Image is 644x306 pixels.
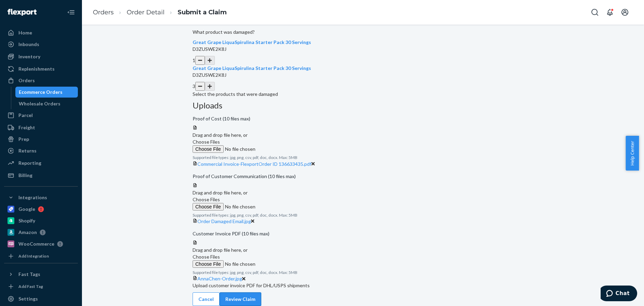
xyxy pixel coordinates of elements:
[15,87,78,98] a: Ecommerce Orders
[4,170,78,181] a: Billing
[4,252,78,260] a: Add Integration
[18,29,32,36] div: Home
[193,115,250,125] span: Proof of Cost (10 files max)
[18,283,43,289] div: Add Fast Tag
[4,122,78,133] a: Freight
[19,89,62,96] div: Ecommerce Orders
[193,139,220,145] span: Choose Files
[193,145,285,153] input: Choose Files
[4,51,78,62] a: Inventory
[4,39,78,50] a: Inbounds
[193,269,533,275] p: Supported file types: jpg, png, csv, pdf, doc, docx. Max: 5MB
[18,112,33,119] div: Parcel
[4,110,78,121] a: Parcel
[193,203,285,210] input: Choose Files
[193,91,533,98] p: Select the products that were damaged
[193,260,285,268] input: Choose Files
[193,155,533,160] p: Supported file types: jpg, png, csv, pdf, doc, docx. Max: 5MB
[18,217,35,224] div: Shopify
[4,63,78,74] a: Replenishments
[193,292,220,306] button: Cancel
[193,39,311,45] span: Great Grape LiquaSpirulina Starter Pack 30 Servings
[626,136,639,171] button: Help Center
[197,276,242,281] a: AnnaChen-Order.jpg
[193,56,533,65] div: 1
[4,215,78,226] a: Shopify
[18,241,54,247] div: WooCommerce
[18,206,35,213] div: Google
[93,9,114,16] a: Orders
[193,212,533,218] p: Supported file types: jpg, png, csv, pdf, doc, docx. Max: 5MB
[4,269,78,280] button: Fast Tags
[8,9,37,16] img: Flexport logo
[193,82,533,91] div: 3
[601,286,637,303] iframe: Opens a widget where you can chat to one of our agents
[618,5,632,19] button: Open account menu
[4,27,78,38] a: Home
[18,53,40,60] div: Inventory
[4,192,78,203] button: Integrations
[18,172,32,179] div: Billing
[193,282,533,289] p: Upload customer invoice PDF for DHL/USPS shipments
[193,72,533,78] p: D3ZUSWE2K8J
[18,229,37,236] div: Amazon
[18,136,29,143] div: Prep
[197,218,251,224] a: Order Damaged Email.jpg
[4,204,78,215] a: Google
[588,5,602,19] button: Open Search Box
[4,75,78,86] a: Orders
[127,9,165,16] a: Order Detail
[197,161,311,167] a: Commercial Invoice-FlexportOrder ID 136633435.pdf
[4,227,78,238] a: Amazon
[193,196,220,202] span: Choose Files
[18,295,38,302] div: Settings
[193,247,533,253] div: Drag and drop file here, or
[4,134,78,145] a: Prep
[18,124,35,131] div: Freight
[19,100,60,107] div: Wholesale Orders
[193,132,533,139] div: Drag and drop file here, or
[87,2,232,23] ol: breadcrumbs
[4,145,78,156] a: Returns
[18,41,39,48] div: Inbounds
[18,160,41,166] div: Reporting
[64,5,78,19] button: Close Navigation
[220,292,261,306] button: Review Claim
[193,254,220,260] span: Choose Files
[4,282,78,291] a: Add Fast Tag
[193,101,533,110] h3: Uploads
[15,98,78,109] a: Wholesale Orders
[178,9,227,16] a: Submit a Claim
[4,158,78,169] a: Reporting
[193,189,533,196] div: Drag and drop file here, or
[193,29,533,35] p: What product was damaged?
[18,147,37,154] div: Returns
[18,194,47,201] div: Integrations
[193,230,269,240] span: Customer Invoice PDF (10 files max)
[193,173,296,183] span: Proof of Customer Communication (10 files max)
[603,5,617,19] button: Open notifications
[4,238,78,249] a: WooCommerce
[18,65,55,72] div: Replenishments
[18,271,40,278] div: Fast Tags
[18,77,35,84] div: Orders
[4,293,78,304] a: Settings
[193,46,533,53] p: D3ZUSWE2K8J
[18,253,49,259] div: Add Integration
[193,65,311,71] span: Great Grape LiquaSpirulina Starter Pack 30 Servings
